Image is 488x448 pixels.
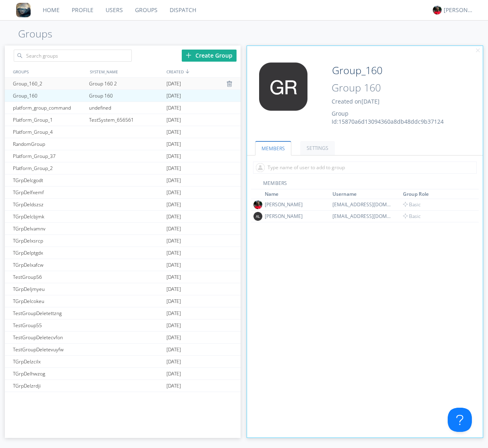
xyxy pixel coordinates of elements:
[11,356,87,367] div: TGrpDelzcilx
[87,78,164,89] div: Group 160 2
[11,138,87,150] div: RandomGroup
[5,283,241,295] a: TGrpDeljmyeu[DATE]
[87,102,164,114] div: undefined
[11,174,87,186] div: TGrpDelcgodt
[253,200,262,209] img: b497e1ca2c5b4877b05cb6c52fa8fbde
[251,180,479,189] div: MEMBERS
[11,368,87,380] div: TGrpDelhwzog
[5,211,241,223] a: TGrpDelcbjmk[DATE]
[11,235,87,247] div: TGrpDelxsrcp
[182,50,237,62] div: Create Group
[166,211,181,223] span: [DATE]
[11,271,87,283] div: TestGroup56
[265,213,325,220] div: [PERSON_NAME]
[166,344,181,356] span: [DATE]
[5,271,241,283] a: TestGroup56[DATE]
[164,66,241,77] div: CREATED
[166,126,181,138] span: [DATE]
[11,199,87,210] div: TGrpDeldszsz
[5,126,241,138] a: Platform_Group_4[DATE]
[11,150,87,162] div: Platform_Group_37
[166,295,181,307] span: [DATE]
[5,78,241,90] a: Group_160_2Group 160 2[DATE]
[166,187,181,199] span: [DATE]
[16,3,31,17] img: 8ff700cf5bab4eb8a436322861af2272
[5,199,241,211] a: TGrpDeldszsz[DATE]
[5,102,241,114] a: platform_group_commandundefined[DATE]
[11,211,87,222] div: TGrpDelcbjmk
[265,201,325,208] div: [PERSON_NAME]
[444,6,474,14] div: [PERSON_NAME]
[166,174,181,187] span: [DATE]
[329,80,459,95] input: System Name
[186,52,191,58] img: plus.svg
[253,62,314,111] img: 373638.png
[11,380,87,392] div: TGrpDelzrdji
[5,90,241,102] a: Group_160Group 160[DATE]
[5,259,241,271] a: TGrpDelxafcw[DATE]
[166,259,181,271] span: [DATE]
[11,392,87,404] div: TGrpDeliewjp
[166,223,181,235] span: [DATE]
[11,319,87,331] div: TestGroup55
[5,150,241,162] a: Platform_Group_37[DATE]
[5,392,241,404] a: TGrpDeliewjp[DATE]
[87,90,164,102] div: Group 160
[166,102,181,114] span: [DATE]
[5,187,241,199] a: TGrpDelfxemf[DATE]
[5,368,241,380] a: TGrpDelhwzog[DATE]
[11,259,87,271] div: TGrpDelxafcw
[300,141,335,155] a: SETTINGS
[5,380,241,392] a: TGrpDelzrdji[DATE]
[5,307,241,319] a: TestGroupDeletettzng[DATE]
[5,174,241,187] a: TGrpDelcgodt[DATE]
[166,114,181,126] span: [DATE]
[253,212,262,221] img: 373638.png
[166,319,181,332] span: [DATE]
[253,162,477,174] input: Type name of user to add to group
[329,62,459,79] input: Group Name
[166,90,181,102] span: [DATE]
[332,213,393,220] div: [EMAIL_ADDRESS][DOMAIN_NAME]
[11,187,87,198] div: TGrpDelfxemf
[11,102,87,114] div: platform_group_command
[166,78,181,90] span: [DATE]
[11,90,87,102] div: Group_160
[402,189,469,199] th: Toggle SortBy
[166,199,181,211] span: [DATE]
[166,235,181,247] span: [DATE]
[166,380,181,392] span: [DATE]
[448,408,472,432] iframe: Toggle Customer Support
[11,344,87,355] div: TestGroupDeletevuyfw
[5,295,241,307] a: TGrpDelcokeu[DATE]
[11,307,87,319] div: TestGroupDeletettzng
[11,295,87,307] div: TGrpDelcokeu
[87,114,164,126] div: TestSystem_656561
[5,162,241,174] a: Platform_Group_2[DATE]
[88,66,164,77] div: SYSTEM_NAME
[11,126,87,138] div: Platform_Group_4
[14,50,131,62] input: Search groups
[166,392,181,404] span: [DATE]
[11,283,87,295] div: TGrpDeljmyeu
[5,223,241,235] a: TGrpDelvamnv[DATE]
[11,332,87,343] div: TestGroupDeletecvfon
[5,319,241,332] a: TestGroup55[DATE]
[11,223,87,234] div: TGrpDelvamnv
[166,307,181,319] span: [DATE]
[11,162,87,174] div: Platform_Group_2
[11,247,87,259] div: TGrpDelptgdx
[5,138,241,150] a: RandomGroup[DATE]
[433,6,442,15] img: b497e1ca2c5b4877b05cb6c52fa8fbde
[332,110,444,125] span: Group Id: 15870a6d13094360a8db48ddc9b37124
[475,48,481,54] img: cancel.svg
[166,332,181,344] span: [DATE]
[403,213,421,220] span: Basic
[166,283,181,295] span: [DATE]
[5,344,241,356] a: TestGroupDeletevuyfw[DATE]
[166,150,181,162] span: [DATE]
[5,332,241,344] a: TestGroupDeletecvfon[DATE]
[166,271,181,283] span: [DATE]
[11,114,87,126] div: Platform_Group_1
[332,97,380,105] span: Created on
